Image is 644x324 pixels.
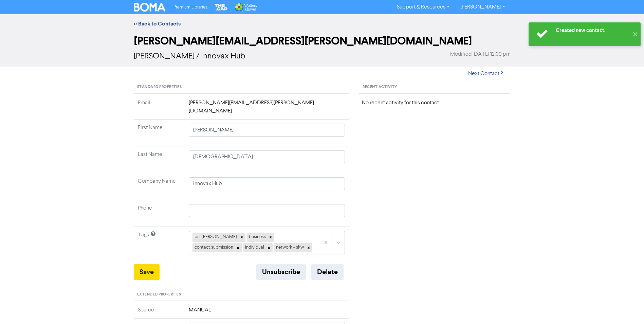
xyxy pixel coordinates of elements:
[247,233,267,241] div: business
[455,2,510,13] a: [PERSON_NAME]
[134,200,185,227] td: Phone
[192,233,238,241] div: bni [PERSON_NAME]
[134,264,160,280] button: Save
[556,27,629,34] div: Created new contact.
[359,81,510,94] div: Recent Activity
[134,35,511,48] h2: [PERSON_NAME][EMAIL_ADDRESS][PERSON_NAME][DOMAIN_NAME]
[274,243,305,252] div: network - skw
[134,227,185,264] td: Tags
[450,50,511,58] span: Modified [DATE] 12:09 pm
[185,99,349,120] td: [PERSON_NAME][EMAIL_ADDRESS][PERSON_NAME][DOMAIN_NAME]
[134,20,181,27] a: << Back to Contacts
[391,2,455,13] a: Support & Resources
[243,243,265,252] div: individual
[134,288,349,301] div: Extended Properties
[185,306,349,319] td: MANUAL
[134,3,166,12] img: BOMA Logo
[134,146,185,173] td: Last Name
[134,81,349,94] div: Standard Properties
[134,99,185,120] td: Email
[559,251,644,324] iframe: Chat Widget
[462,67,511,81] button: Next Contact
[311,264,344,280] button: Delete
[214,3,228,12] img: The Gap
[192,243,234,252] div: contact submission
[134,52,245,60] span: [PERSON_NAME] / Innovax Hub
[256,264,306,280] button: Unsubscribe
[134,306,185,319] td: Source
[173,5,208,10] span: Premium Libraries:
[234,3,257,12] img: Wolters Kluwer
[362,99,508,107] div: No recent activity for this contact
[134,120,185,146] td: First Name
[134,173,185,200] td: Company Name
